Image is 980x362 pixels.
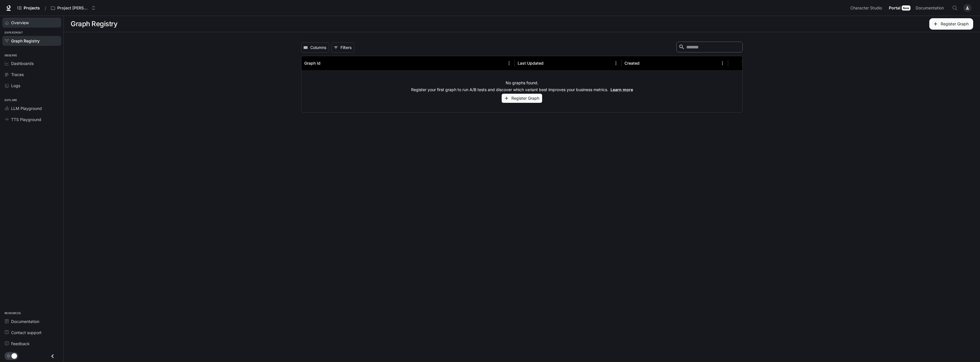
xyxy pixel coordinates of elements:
span: Overview [11,20,29,26]
span: LLM Playground [11,105,42,111]
button: Sort [640,59,649,68]
p: No graphs found. [506,80,538,86]
div: Search [676,42,743,54]
p: Register your first graph to run A/B tests and discover which variant best improves your business... [411,87,633,93]
button: Menu [612,59,620,68]
div: Graph Id [304,61,320,66]
button: Sort [544,59,553,68]
span: Dashboards [11,60,34,66]
span: Projects [24,6,40,11]
a: Learn more [611,87,633,92]
a: Documentation [2,316,61,326]
div: New [902,5,910,11]
span: TTS Playground [11,116,41,122]
span: Portal [889,5,901,12]
span: Documentation [11,318,39,324]
span: Character Studio [850,5,882,12]
button: Sort [321,59,330,68]
div: / [42,5,48,11]
p: Project [PERSON_NAME] [57,6,89,11]
a: Feedback [2,339,61,349]
a: LLM Playground [2,103,61,113]
a: Documentation [913,2,948,14]
a: Go to projects [15,2,42,14]
span: Graph Registry [11,38,40,44]
h1: Graph Registry [71,18,117,30]
span: Documentation [916,5,944,12]
button: Menu [505,59,513,68]
a: Overview [2,18,61,28]
a: Graph Registry [2,36,61,46]
a: Traces [2,69,61,79]
a: TTS Playground [2,114,61,124]
a: PortalNew [887,2,913,14]
button: Open workspace menu [48,2,98,14]
button: Show filters [331,42,354,53]
span: Contact support [11,330,42,336]
a: Contact support [2,328,61,338]
span: Traces [11,71,24,77]
span: Dark mode toggle [11,353,17,359]
div: Last Updated [518,61,544,66]
div: Created [624,61,640,66]
button: Select columns [301,42,329,53]
span: Feedback [11,341,30,347]
button: Register Graph [929,18,973,30]
button: Menu [718,59,727,68]
button: Register Graph [502,94,542,103]
button: Close drawer [46,350,59,362]
a: Character Studio [848,2,886,14]
a: Logs [2,81,61,91]
button: Open Command Menu [949,2,961,14]
a: Dashboards [2,58,61,68]
span: Logs [11,83,20,89]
